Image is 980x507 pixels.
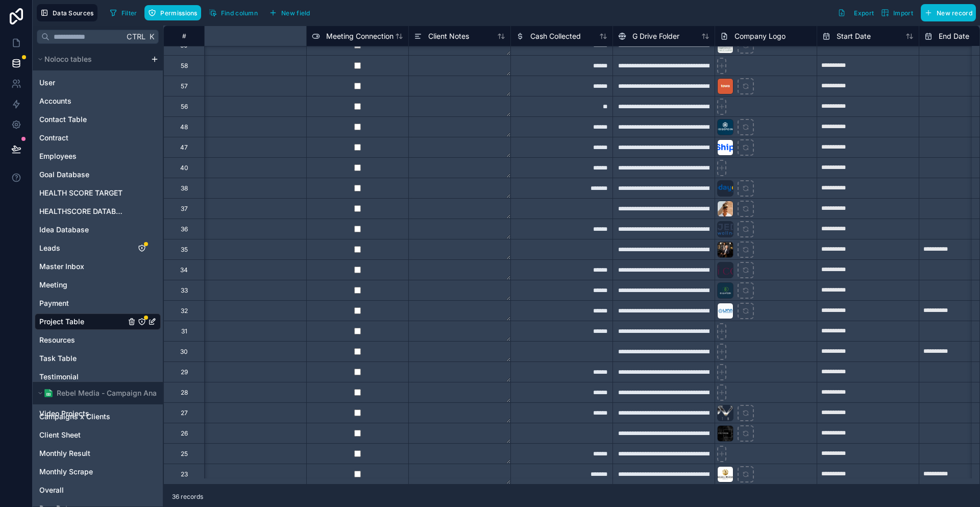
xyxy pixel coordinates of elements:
div: 33 [181,286,188,295]
div: 56 [181,103,188,111]
div: 58 [181,62,188,70]
div: 40 [180,164,188,172]
span: Permissions [160,9,197,17]
span: End Date [939,31,969,41]
span: Find column [221,9,258,17]
div: 36 [181,225,188,233]
div: 31 [181,327,187,335]
span: K [148,33,155,40]
div: 29 [181,368,188,376]
button: Import [877,4,917,21]
div: 37 [181,205,188,213]
button: Export [834,4,877,21]
div: 25 [181,450,188,458]
button: New record [921,4,976,21]
div: 35 [181,246,188,254]
a: Permissions [144,5,205,20]
div: 30 [180,348,188,356]
div: 48 [180,123,188,131]
div: 26 [181,429,188,438]
div: 38 [181,184,188,192]
div: 23 [181,470,188,478]
div: 34 [180,266,188,274]
div: 47 [180,143,188,152]
div: # [171,32,197,40]
span: New record [937,9,972,17]
span: Company Logo [734,31,786,41]
span: G Drive Folder [632,31,679,41]
div: 28 [181,389,188,397]
span: New field [281,9,310,17]
span: Cash Collected [530,31,581,41]
a: New record [917,4,976,21]
button: Filter [106,5,141,20]
span: Export [854,9,874,17]
span: 36 records [172,493,203,501]
div: 27 [181,409,188,417]
span: Data Sources [53,9,94,17]
div: 32 [181,307,188,315]
button: Permissions [144,5,201,20]
span: Meeting Connection [326,31,394,41]
span: Ctrl [126,30,146,43]
span: Import [893,9,913,17]
span: Filter [121,9,137,17]
button: New field [265,5,314,20]
button: Data Sources [37,4,97,21]
span: Start Date [837,31,871,41]
button: Find column [205,5,261,20]
div: 57 [181,82,188,90]
span: Client Notes [428,31,469,41]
